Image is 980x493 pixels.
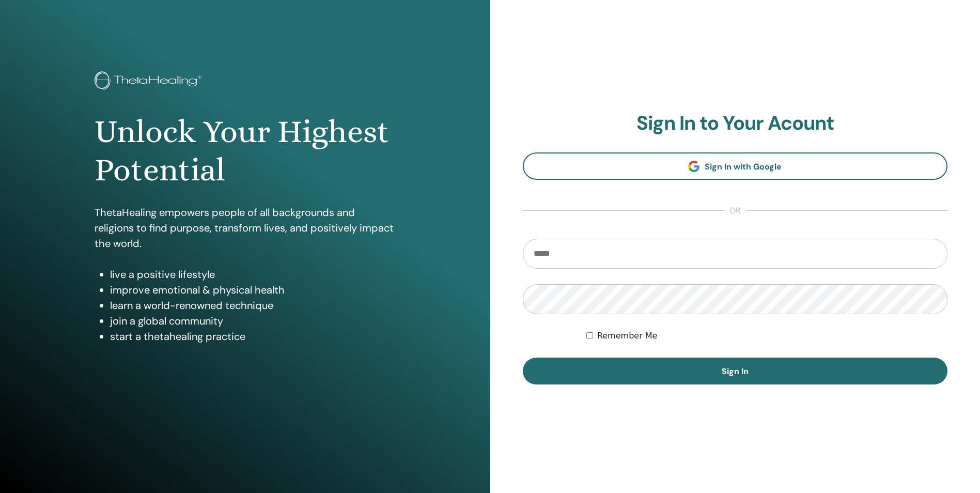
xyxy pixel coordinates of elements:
[110,282,395,298] li: improve emotional & physical health
[523,358,948,384] button: Sign In
[705,161,782,172] span: Sign In with Google
[95,113,395,190] h1: Unlock Your Highest Potential
[722,366,749,377] span: Sign In
[110,267,395,282] li: live a positive lifestyle
[110,329,395,344] li: start a thetahealing practice
[586,330,947,342] div: Keep me authenticated indefinitely or until I manually logout
[523,152,948,180] a: Sign In with Google
[95,205,395,251] p: ThetaHealing empowers people of all backgrounds and religions to find purpose, transform lives, a...
[110,298,395,313] li: learn a world-renowned technique
[523,112,948,135] h2: Sign In to Your Acount
[597,330,658,342] label: Remember Me
[724,205,746,217] span: or
[110,313,395,329] li: join a global community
